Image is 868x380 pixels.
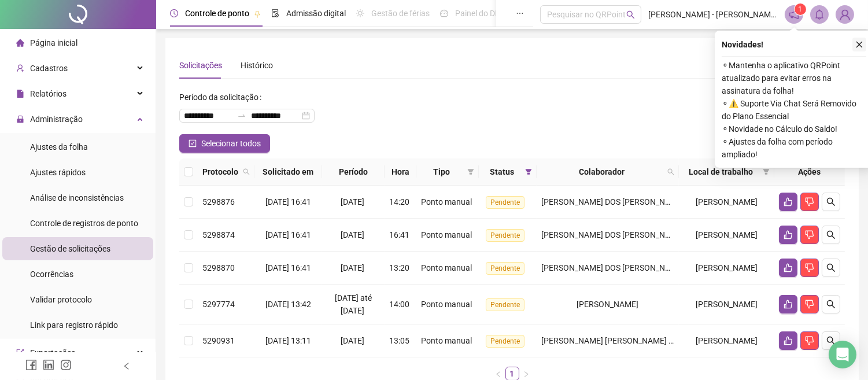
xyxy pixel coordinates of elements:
span: Ajustes da folha [30,142,88,152]
span: Admissão digital [286,9,346,18]
span: check-square [189,139,197,147]
span: Status [483,165,520,178]
span: Gestão de solicitações [30,244,110,253]
span: clock-circle [170,9,178,17]
td: [PERSON_NAME] [679,324,774,357]
span: [DATE] [341,230,364,239]
span: close [855,40,863,49]
span: sun [356,9,364,17]
span: [PERSON_NAME] DOS [PERSON_NAME] [541,263,684,272]
span: 5298870 [202,263,235,272]
span: ⚬ Ajustes da folha com período ampliado! [722,135,866,161]
span: Tipo [421,165,463,178]
span: 14:00 [389,300,409,309]
span: filter [763,168,770,175]
span: left [123,362,131,370]
span: Pendente [486,298,525,311]
span: Ponto manual [421,336,472,345]
span: Cadastros [30,64,68,73]
td: [PERSON_NAME] [679,252,774,285]
th: Solicitado em [254,158,322,186]
div: Open Intercom Messenger [829,341,856,368]
span: user-add [16,64,24,72]
div: Histórico [241,59,273,72]
span: filter [465,163,477,180]
span: [DATE] [341,336,364,345]
span: lock [16,115,24,123]
span: bell [814,9,825,20]
span: search [826,336,836,345]
span: Link para registro rápido [30,320,118,330]
span: Ponto manual [421,263,472,272]
span: to [237,111,246,120]
span: [DATE] 16:41 [265,197,311,206]
span: like [784,263,793,272]
span: Selecionar todos [201,137,261,150]
span: [DATE] 16:41 [265,230,311,239]
span: export [16,349,24,357]
span: [DATE] 13:11 [265,336,311,345]
sup: 1 [795,3,806,15]
span: Local de trabalho [684,165,758,178]
span: [PERSON_NAME] DOS [PERSON_NAME] [541,230,684,239]
span: dislike [805,263,814,272]
a: 1 [506,367,519,380]
span: [DATE] 16:41 [265,263,311,272]
span: Pendente [486,262,525,275]
span: ⚬ Mantenha o aplicativo QRPoint atualizado para evitar erros na assinatura da folha! [722,59,866,97]
span: Controle de ponto [185,9,249,18]
span: like [784,300,793,309]
span: Pendente [486,229,525,242]
span: search [243,168,250,175]
span: [DATE] 13:42 [265,300,311,309]
span: dislike [805,300,814,309]
span: 16:41 [389,230,409,239]
span: [PERSON_NAME] DOS [PERSON_NAME] [541,197,684,206]
span: pushpin [254,10,261,17]
span: file-done [271,9,279,17]
span: search [667,168,674,175]
span: filter [760,163,772,180]
span: Exportações [30,348,75,357]
td: [PERSON_NAME] [679,186,774,219]
span: 13:20 [389,263,409,272]
span: dislike [805,336,814,345]
label: Período da solicitação [179,88,266,106]
span: search [626,10,635,19]
span: instagram [60,359,72,371]
th: Hora [385,158,416,186]
span: like [784,336,793,345]
span: ellipsis [516,9,524,17]
span: ⚬ ⚠️ Suporte Via Chat Será Removido do Plano Essencial [722,97,866,123]
span: [PERSON_NAME] - [PERSON_NAME] SERVICOS DE EDUCACAO LTDA [648,8,778,21]
span: Ponto manual [421,197,472,206]
th: Período [322,158,385,186]
span: like [784,197,793,206]
div: Ações [779,165,840,178]
span: Ajustes rápidos [30,168,86,177]
span: [DATE] até [DATE] [335,293,372,315]
span: home [16,39,24,47]
button: Selecionar todos [179,134,270,153]
img: 90701 [836,6,854,23]
span: linkedin [43,359,54,371]
span: Administração [30,115,83,124]
span: Pendente [486,196,525,209]
span: swap-right [237,111,246,120]
span: ⚬ Novidade no Cálculo do Saldo! [722,123,866,135]
span: left [495,371,502,378]
span: [PERSON_NAME] [577,300,639,309]
span: search [826,263,836,272]
span: Página inicial [30,38,77,47]
span: search [826,230,836,239]
span: Análise de inconsistências [30,193,124,202]
span: 13:05 [389,336,409,345]
span: Gestão de férias [371,9,430,18]
span: Ponto manual [421,230,472,239]
span: filter [467,168,474,175]
td: [PERSON_NAME] [679,285,774,324]
span: 5298876 [202,197,235,206]
span: search [665,163,677,180]
span: [DATE] [341,263,364,272]
span: 14:20 [389,197,409,206]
